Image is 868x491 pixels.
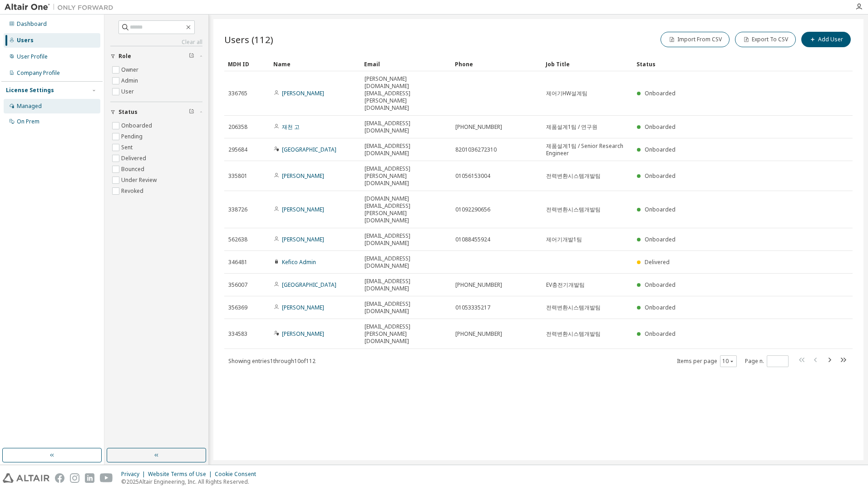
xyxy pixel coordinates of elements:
[228,172,247,180] span: 335801
[677,355,737,367] span: Items per page
[546,206,601,213] span: 전력변환시스템개발팀
[100,473,113,483] img: youtube.svg
[455,304,490,311] span: 01053335217
[85,473,94,483] img: linkedin.svg
[110,39,202,46] a: Clear all
[228,90,247,97] span: 336765
[546,304,601,311] span: 전력변환시스템개발팀
[17,53,48,60] div: User Profile
[282,123,300,131] a: 재천 고
[228,206,247,213] span: 338726
[546,281,585,289] span: EV충전기개발팀
[228,330,247,338] span: 334583
[364,57,448,71] div: Email
[645,172,676,180] span: Onboarded
[121,120,154,131] label: Onboarded
[228,236,247,243] span: 562638
[189,108,194,116] span: Clear filter
[121,471,148,478] div: Privacy
[365,142,447,157] span: [EMAIL_ADDRESS][DOMAIN_NAME]
[3,473,49,483] img: altair_logo.svg
[645,206,676,213] span: Onboarded
[282,330,324,338] a: [PERSON_NAME]
[282,206,324,213] a: [PERSON_NAME]
[546,142,629,157] span: 제품설계1팀 / Senior Research Engineer
[722,358,735,365] button: 10
[365,195,447,224] span: [DOMAIN_NAME][EMAIL_ADDRESS][PERSON_NAME][DOMAIN_NAME]
[282,236,324,243] a: [PERSON_NAME]
[365,300,447,315] span: [EMAIL_ADDRESS][DOMAIN_NAME]
[645,330,676,338] span: Onboarded
[282,258,316,266] a: Kefico Admin
[228,281,247,289] span: 356007
[455,330,502,338] span: [PHONE_NUMBER]
[70,473,79,483] img: instagram.svg
[121,153,148,164] label: Delivered
[282,281,336,289] a: [GEOGRAPHIC_DATA]
[455,206,490,213] span: 01092290656
[121,175,158,186] label: Under Review
[228,146,247,153] span: 295684
[455,146,497,153] span: 8201036272310
[110,46,202,66] button: Role
[455,57,538,71] div: Phone
[17,20,47,28] div: Dashboard
[121,75,140,86] label: Admin
[17,103,42,110] div: Managed
[282,172,324,180] a: [PERSON_NAME]
[546,236,582,243] span: 제어기개발1팀
[645,281,676,289] span: Onboarded
[121,164,146,175] label: Bounced
[645,236,676,243] span: Onboarded
[282,89,324,97] a: [PERSON_NAME]
[636,57,805,71] div: Status
[455,123,502,131] span: [PHONE_NUMBER]
[546,57,629,71] div: Job Title
[273,57,357,71] div: Name
[282,146,336,153] a: [GEOGRAPHIC_DATA]
[148,471,215,478] div: Website Terms of Use
[6,87,54,94] div: License Settings
[801,32,851,47] button: Add User
[645,89,676,97] span: Onboarded
[228,304,247,311] span: 356369
[121,86,136,97] label: User
[546,123,597,131] span: 제품설계1팀 / 연구원
[365,165,447,187] span: [EMAIL_ADDRESS][PERSON_NAME][DOMAIN_NAME]
[121,142,134,153] label: Sent
[365,323,447,345] span: [EMAIL_ADDRESS][PERSON_NAME][DOMAIN_NAME]
[365,278,447,292] span: [EMAIL_ADDRESS][DOMAIN_NAME]
[224,33,273,46] span: Users (112)
[735,32,796,47] button: Export To CSV
[645,304,676,311] span: Onboarded
[546,90,587,97] span: 제어기HW설계팀
[55,473,64,483] img: facebook.svg
[5,3,118,12] img: Altair One
[228,123,247,131] span: 206358
[365,255,447,270] span: [EMAIL_ADDRESS][DOMAIN_NAME]
[228,357,316,365] span: Showing entries 1 through 10 of 112
[546,172,601,180] span: 전력변환시스템개발팀
[365,120,447,134] span: [EMAIL_ADDRESS][DOMAIN_NAME]
[365,75,447,112] span: [PERSON_NAME][DOMAIN_NAME][EMAIL_ADDRESS][PERSON_NAME][DOMAIN_NAME]
[17,69,60,77] div: Company Profile
[121,186,145,196] label: Revoked
[121,64,140,75] label: Owner
[455,172,490,180] span: 01056153004
[17,118,39,125] div: On Prem
[661,32,730,47] button: Import From CSV
[745,355,789,367] span: Page n.
[189,53,194,60] span: Clear filter
[118,108,138,116] span: Status
[282,304,324,311] a: [PERSON_NAME]
[215,471,261,478] div: Cookie Consent
[228,259,247,266] span: 346481
[118,53,131,60] span: Role
[121,131,144,142] label: Pending
[645,258,670,266] span: Delivered
[228,57,266,71] div: MDH ID
[455,281,502,289] span: [PHONE_NUMBER]
[546,330,601,338] span: 전력변환시스템개발팀
[110,102,202,122] button: Status
[365,232,447,247] span: [EMAIL_ADDRESS][DOMAIN_NAME]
